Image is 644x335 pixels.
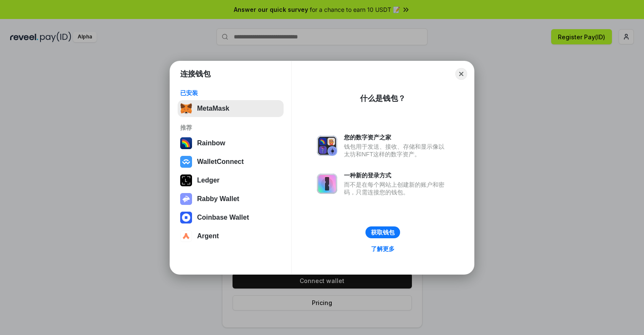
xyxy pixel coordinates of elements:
div: 一种新的登录方式 [344,172,449,179]
button: Rabby Wallet [178,191,284,207]
div: 而不是在每个网站上创建新的账户和密码，只需连接您的钱包。 [344,181,449,196]
div: WalletConnect [197,158,244,166]
a: 了解更多 [366,243,400,254]
img: svg+xml,%3Csvg%20xmlns%3D%22http%3A%2F%2Fwww.w3.org%2F2000%2Fsvg%22%20fill%3D%22none%22%20viewBox... [317,174,337,194]
img: svg+xml,%3Csvg%20width%3D%22120%22%20height%3D%22120%22%20viewBox%3D%220%200%20120%20120%22%20fil... [180,137,192,149]
h1: 连接钱包 [180,69,211,79]
button: Argent [178,228,284,245]
img: svg+xml,%3Csvg%20width%3D%2228%22%20height%3D%2228%22%20viewBox%3D%220%200%2028%2028%22%20fill%3D... [180,212,192,223]
div: Ledger [197,177,219,184]
div: Rabby Wallet [197,195,239,203]
div: 钱包用于发送、接收、存储和显示像以太坊和NFT这样的数字资产。 [344,143,449,158]
button: Coinbase Wallet [178,209,284,226]
div: Coinbase Wallet [197,214,249,221]
div: 获取钱包 [371,229,395,236]
img: svg+xml,%3Csvg%20width%3D%2228%22%20height%3D%2228%22%20viewBox%3D%220%200%2028%2028%22%20fill%3D... [180,230,192,242]
div: Argent [197,232,219,240]
div: 了解更多 [371,245,395,253]
div: 已安装 [180,89,281,97]
button: Ledger [178,172,284,189]
img: svg+xml,%3Csvg%20xmlns%3D%22http%3A%2F%2Fwww.w3.org%2F2000%2Fsvg%22%20fill%3D%22none%22%20viewBox... [180,193,192,205]
button: WalletConnect [178,153,284,170]
div: 推荐 [180,124,281,131]
img: svg+xml,%3Csvg%20fill%3D%22none%22%20height%3D%2233%22%20viewBox%3D%220%200%2035%2033%22%20width%... [180,103,192,114]
button: Rainbow [178,135,284,152]
div: 您的数字资产之家 [344,133,449,141]
img: svg+xml,%3Csvg%20width%3D%2228%22%20height%3D%2228%22%20viewBox%3D%220%200%2028%2028%22%20fill%3D... [180,156,192,168]
img: svg+xml,%3Csvg%20xmlns%3D%22http%3A%2F%2Fwww.w3.org%2F2000%2Fsvg%22%20width%3D%2228%22%20height%3... [180,174,192,186]
div: MetaMask [197,105,229,112]
button: MetaMask [178,100,284,117]
img: svg+xml,%3Csvg%20xmlns%3D%22http%3A%2F%2Fwww.w3.org%2F2000%2Fsvg%22%20fill%3D%22none%22%20viewBox... [317,136,337,156]
div: 什么是钱包？ [360,93,406,103]
button: 获取钱包 [365,226,400,238]
button: Close [455,68,467,80]
div: Rainbow [197,139,225,147]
